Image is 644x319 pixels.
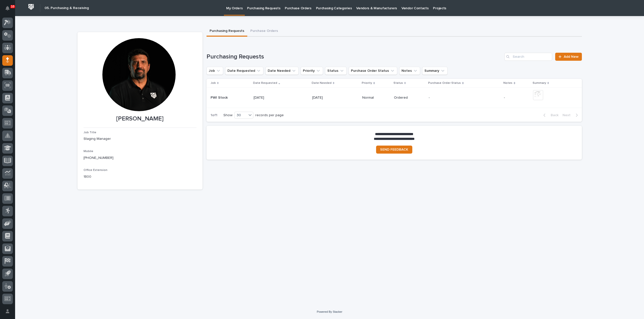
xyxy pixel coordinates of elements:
[253,80,277,86] p: Date Requested
[207,53,503,60] h1: Purchasing Requests
[393,80,403,86] p: Status
[6,6,13,14] div: Notifications10
[317,310,342,313] a: Powered By Stacker
[503,80,512,86] p: Notes
[325,67,347,75] button: Status
[564,55,579,58] span: Add New
[207,26,247,37] button: Purchasing Requests
[380,148,408,151] span: SEND FEEDBACK
[225,67,263,75] button: Date Requested
[394,96,425,100] p: Ordered
[211,80,216,86] p: Job
[84,169,107,172] span: Office Extension
[207,67,223,75] button: Job
[84,174,196,179] p: 1800
[562,113,574,117] span: Next
[254,96,285,100] p: [DATE]
[211,95,229,100] p: PWI Stock
[84,150,93,153] span: Mobile
[312,80,332,86] p: Date Needed
[45,6,89,10] h2: 05. Purchasing & Receiving
[560,113,582,117] button: Next
[255,113,284,117] p: records per page
[301,67,323,75] button: Priority
[362,80,372,86] p: Priority
[235,113,247,118] div: 30
[539,113,560,117] button: Back
[555,53,582,61] a: Add New
[429,95,431,100] p: -
[84,115,196,122] p: [PERSON_NAME]
[26,2,36,12] img: Workspace Logo
[84,156,113,160] a: [PHONE_NUMBER]
[533,80,546,86] p: Summary
[223,113,232,117] p: Show
[422,67,448,75] button: Summary
[265,67,299,75] button: Date Needed
[362,96,390,100] p: Normal
[504,53,552,61] input: Search
[84,131,96,134] span: Job Title
[428,80,461,86] p: Purchase Order Status
[349,67,397,75] button: Purchase Order Status
[2,3,13,14] button: Notifications
[207,88,582,108] tr: PWI StockPWI Stock [DATE][DATE]NormalOrdered-- -
[504,96,529,100] p: -
[84,136,196,142] p: Staging Manager
[548,113,558,117] span: Back
[376,146,412,154] a: SEND FEEDBACK
[247,26,281,37] button: Purchase Orders
[207,109,221,121] p: 1 of 1
[11,5,14,8] p: 10
[399,67,420,75] button: Notes
[312,96,344,100] p: [DATE]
